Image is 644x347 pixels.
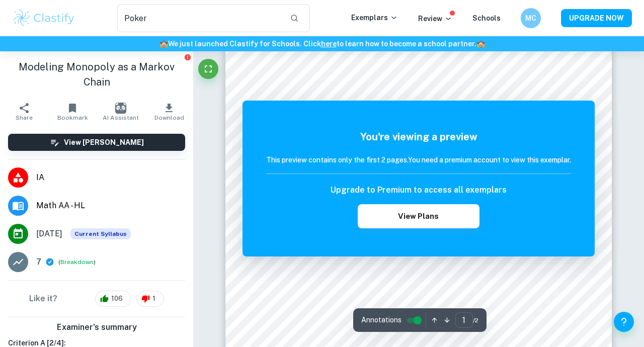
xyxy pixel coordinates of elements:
[525,13,537,24] h6: MC
[8,134,185,151] button: View [PERSON_NAME]
[361,315,401,325] span: Annotations
[8,59,185,90] h1: Modeling Monopoly as a Markov Chain
[4,321,189,333] h6: Examiner's summary
[266,129,571,144] h5: You're viewing a preview
[12,8,76,28] img: Clastify logo
[358,204,479,228] button: View Plans
[70,228,131,239] span: Current Syllabus
[36,171,185,184] span: IA
[521,8,541,28] button: MC
[2,38,642,49] h6: We just launched Clastify for Schools. Click to learn how to become a school partner.
[64,137,144,148] h6: View [PERSON_NAME]
[145,98,193,126] button: Download
[561,9,632,27] button: UPGRADE NOW
[58,257,96,267] span: ( )
[154,114,184,121] span: Download
[36,256,41,268] p: 7
[476,40,485,48] span: 🏫
[36,228,62,240] span: [DATE]
[103,114,139,121] span: AI Assistant
[266,154,571,165] h6: This preview contains only the first 2 pages. You need a premium account to view this exemplar.
[418,13,452,24] p: Review
[147,294,161,304] span: 1
[472,14,501,22] a: Schools
[115,103,126,114] img: AI Assistant
[184,53,191,61] button: Report issue
[331,184,507,196] h6: Upgrade to Premium to access all exemplars
[57,114,88,121] span: Bookmark
[117,4,282,32] input: Search for any exemplars...
[159,40,168,48] span: 🏫
[473,316,478,325] span: / 2
[16,114,33,121] span: Share
[198,59,218,79] button: Fullscreen
[351,12,398,23] p: Exemplars
[614,312,634,332] button: Help and Feedback
[48,98,97,126] button: Bookmark
[60,257,94,267] button: Breakdown
[36,200,185,212] span: Math AA - HL
[70,228,131,239] div: This exemplar is based on the current syllabus. Feel free to refer to it for inspiration/ideas wh...
[97,98,145,126] button: AI Assistant
[321,40,337,48] a: here
[29,293,57,305] h6: Like it?
[106,294,128,304] span: 106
